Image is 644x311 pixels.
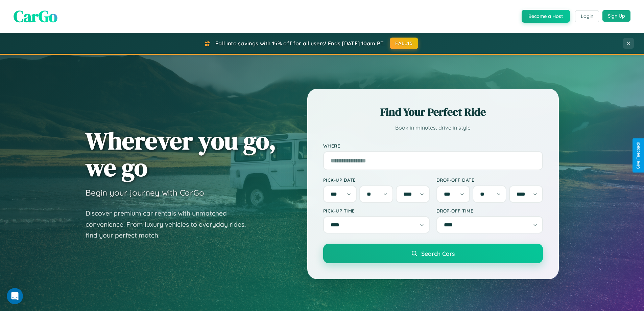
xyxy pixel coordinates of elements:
label: Where [323,143,543,149]
label: Pick-up Date [323,177,430,183]
label: Pick-up Time [323,208,430,214]
span: Search Cars [421,250,455,257]
h1: Wherever you go, we go [86,127,276,181]
label: Drop-off Date [436,177,543,183]
h2: Find Your Perfect Ride [323,105,543,119]
span: CarGo [14,5,57,27]
button: Become a Host [522,10,570,23]
h3: Begin your journey with CarGo [86,187,204,198]
button: Login [575,10,599,22]
span: Fall into savings with 15% off for all users! Ends [DATE] 10am PT. [215,40,385,47]
label: Drop-off Time [436,208,543,214]
iframe: Intercom live chat [7,288,23,304]
button: Search Cars [323,244,543,263]
p: Discover premium car rentals with unmatched convenience. From luxury vehicles to everyday rides, ... [86,208,255,241]
button: Sign Up [602,10,630,22]
p: Book in minutes, drive in style [323,123,543,133]
div: Give Feedback [636,142,641,169]
button: FALL15 [390,38,418,49]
